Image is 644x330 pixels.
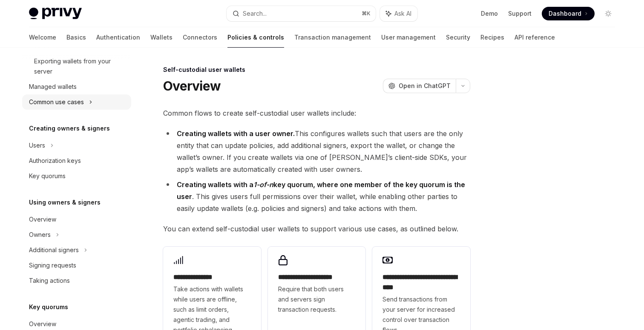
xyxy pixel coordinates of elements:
[381,27,436,48] a: User management
[163,65,470,74] div: Self-custodial user wallets
[163,179,470,214] li: . This gives users full permissions over their wallet, while enabling other parties to easily upd...
[66,27,86,48] a: Basics
[163,78,221,94] h1: Overview
[22,153,131,168] a: Authorization keys
[542,7,595,20] a: Dashboard
[29,197,101,208] h5: Using owners & signers
[394,9,411,18] span: Ask AI
[362,10,371,17] span: ⌘ K
[183,27,217,48] a: Connectors
[29,140,45,151] div: Users
[508,9,532,18] a: Support
[29,82,77,92] div: Managed wallets
[29,8,82,20] img: light logo
[29,245,79,255] div: Additional signers
[399,82,451,90] span: Open in ChatGPT
[446,27,470,48] a: Security
[29,123,110,134] h5: Creating owners & signers
[22,273,131,288] a: Taking actions
[177,180,465,201] strong: Creating wallets with a key quorum, where one member of the key quorum is the user
[278,284,356,315] span: Require that both users and servers sign transaction requests.
[163,128,470,175] li: This configures wallets such that users are the only entity that can update policies, add additio...
[383,79,456,93] button: Open in ChatGPT
[22,212,131,227] a: Overview
[481,9,498,18] a: Demo
[227,27,284,48] a: Policies & controls
[29,276,70,286] div: Taking actions
[294,27,371,48] a: Transaction management
[243,9,267,19] div: Search...
[549,9,581,18] span: Dashboard
[163,223,470,235] span: You can extend self-custodial user wallets to support various use cases, as outlined below.
[177,129,295,138] strong: Creating wallets with a user owner.
[29,319,56,329] div: Overview
[480,27,504,48] a: Recipes
[253,180,273,189] em: 1-of-n
[163,107,470,119] span: Common flows to create self-custodial user wallets include:
[22,168,131,184] a: Key quorums
[601,7,615,20] button: Toggle dark mode
[150,27,172,48] a: Wallets
[29,302,68,312] h5: Key quorums
[380,6,417,21] button: Ask AI
[29,27,56,48] a: Welcome
[29,97,84,107] div: Common use cases
[515,27,555,48] a: API reference
[96,27,140,48] a: Authentication
[29,260,76,270] div: Signing requests
[29,171,66,181] div: Key quorums
[227,6,376,21] button: Search...⌘K
[22,79,131,94] a: Managed wallets
[29,230,51,240] div: Owners
[29,214,56,225] div: Overview
[34,56,126,77] div: Exporting wallets from your server
[22,258,131,273] a: Signing requests
[29,156,81,166] div: Authorization keys
[22,54,131,79] a: Exporting wallets from your server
